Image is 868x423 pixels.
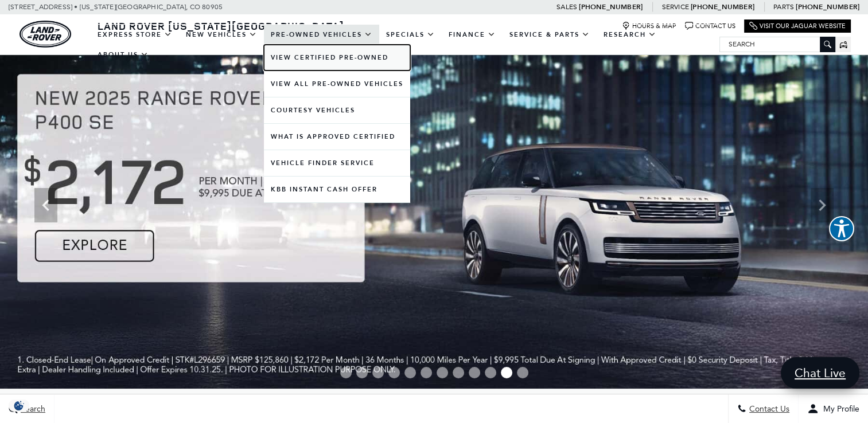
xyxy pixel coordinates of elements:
span: My Profile [819,404,859,414]
input: Search [720,37,835,51]
span: Chat Live [789,365,851,381]
img: Land Rover [20,21,71,48]
button: Explore your accessibility options [829,216,854,241]
a: Contact Us [685,22,735,30]
a: Pre-Owned Vehicles [264,25,379,45]
div: Previous [34,188,57,222]
a: Finance [442,25,503,45]
a: New Vehicles [179,25,264,45]
span: Go to slide 6 [421,367,432,378]
a: land-rover [20,21,71,48]
a: [PHONE_NUMBER] [796,2,859,11]
a: Hours & Map [622,22,676,30]
span: Go to slide 3 [372,367,384,378]
span: Go to slide 10 [485,367,496,378]
a: KBB Instant Cash Offer [264,177,410,202]
span: Service [661,3,688,11]
span: Go to slide 5 [404,367,416,378]
span: Go to slide 12 [517,367,528,378]
a: Specials [379,25,442,45]
div: Next [811,188,834,222]
span: Go to slide 11 [501,367,512,378]
a: Land Rover [US_STATE][GEOGRAPHIC_DATA] [91,19,351,33]
span: Sales [556,3,577,11]
a: About Us [91,45,155,65]
span: Go to slide 7 [437,367,448,378]
a: View Certified Pre-Owned [264,45,410,70]
a: Vehicle Finder Service [264,150,410,176]
span: Go to slide 1 [340,367,352,378]
aside: Accessibility Help Desk [829,216,854,244]
a: [PHONE_NUMBER] [579,2,643,11]
a: [STREET_ADDRESS] • [US_STATE][GEOGRAPHIC_DATA], CO 80905 [9,3,223,11]
a: Research [597,25,663,45]
a: Visit Our Jaguar Website [749,22,846,30]
span: Land Rover [US_STATE][GEOGRAPHIC_DATA] [98,19,344,33]
span: Go to slide 2 [356,367,368,378]
span: Go to slide 9 [469,367,480,378]
a: [PHONE_NUMBER] [691,2,754,11]
a: View All Pre-Owned Vehicles [264,71,410,97]
section: Click to Open Cookie Consent Modal [6,399,32,412]
button: Open user profile menu [799,394,868,423]
span: Go to slide 8 [453,367,464,378]
nav: Main Navigation [91,25,719,65]
a: Courtesy Vehicles [264,97,410,123]
a: What Is Approved Certified [264,124,410,150]
a: EXPRESS STORE [91,25,179,45]
span: Contact Us [746,404,789,414]
span: Go to slide 4 [388,367,400,378]
a: Service & Parts [503,25,597,45]
a: Chat Live [781,357,859,389]
span: Parts [773,3,794,11]
img: Opt-Out Icon [6,399,32,412]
